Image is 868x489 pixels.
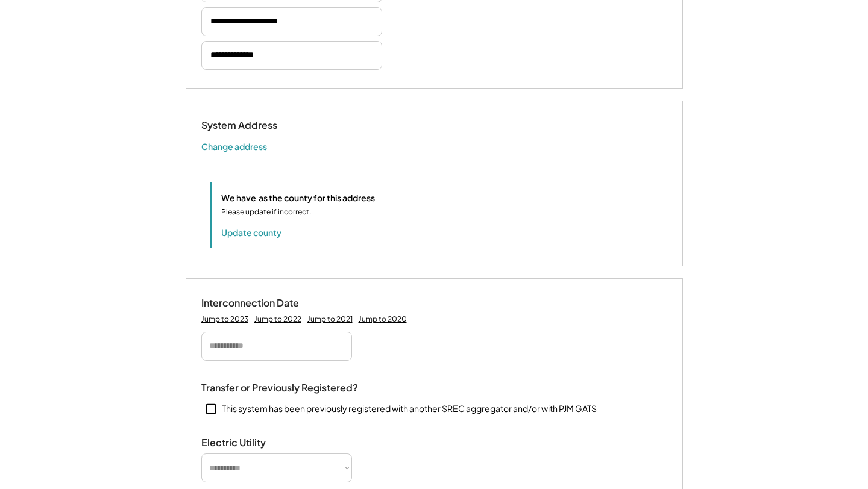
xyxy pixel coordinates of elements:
div: Jump to 2023 [201,314,248,324]
div: Interconnection Date [201,297,322,310]
div: Jump to 2022 [254,314,301,324]
div: Jump to 2021 [307,314,353,324]
button: Change address [201,140,267,152]
div: This system has been previously registered with another SREC aggregator and/or with PJM GATS [222,403,597,415]
div: Electric Utility [201,437,322,449]
div: System Address [201,119,322,132]
div: Transfer or Previously Registered? [201,382,358,394]
button: Update county [221,226,281,238]
div: Jump to 2020 [359,314,407,324]
div: Please update if incorrect. [221,207,311,217]
div: We have as the county for this address [221,192,375,204]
